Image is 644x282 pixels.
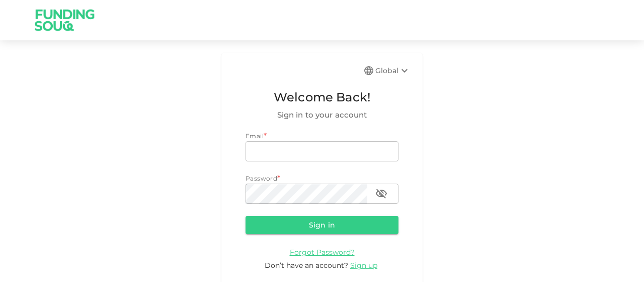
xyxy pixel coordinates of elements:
[246,216,398,234] button: Sign in
[246,141,398,161] input: email
[246,184,367,204] input: password
[246,132,264,140] span: Email
[290,248,355,257] span: Forgot Password?
[246,88,398,107] span: Welcome Back!
[350,261,377,270] span: Sign up
[375,65,411,77] div: Global
[246,175,277,182] span: Password
[290,247,355,257] a: Forgot Password?
[246,109,398,121] span: Sign in to your account
[265,261,348,270] span: Don’t have an account?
